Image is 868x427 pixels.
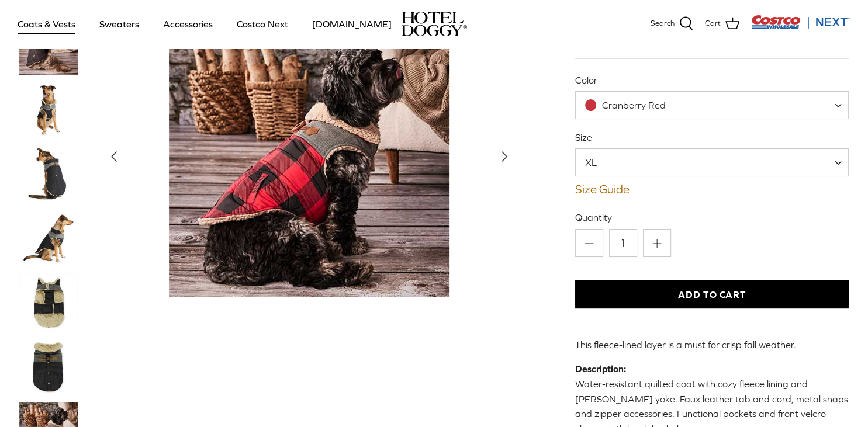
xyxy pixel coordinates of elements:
[575,338,849,353] p: This fleece-lined layer is a must for crisp fall weather.
[705,16,739,32] a: Cart
[576,99,689,112] span: Cranberry Red
[101,144,127,169] button: Previous
[402,12,467,36] img: hoteldoggycom
[575,74,849,86] label: Color
[19,81,78,139] a: Thumbnail Link
[19,273,78,332] a: Thumbnail Link
[575,91,849,119] span: Cranberry Red
[7,4,86,44] a: Coats & Vests
[101,16,517,297] a: Show Gallery
[19,145,78,203] a: Thumbnail Link
[226,4,299,44] a: Costco Next
[751,15,850,29] img: Costco Next
[492,144,517,169] button: Next
[575,182,849,196] a: Size Guide
[575,280,849,308] button: Add to Cart
[609,229,637,257] input: Quantity
[751,22,850,31] a: Visit Costco Next
[575,148,849,176] span: XL
[575,363,626,374] strong: Description:
[19,209,78,268] a: Thumbnail Link
[89,4,150,44] a: Sweaters
[575,211,849,224] label: Quantity
[651,18,675,30] span: Search
[602,100,666,110] span: Cranberry Red
[402,12,467,36] a: hoteldoggy.com hoteldoggycom
[705,18,721,30] span: Cart
[153,4,223,44] a: Accessories
[19,338,78,396] a: Thumbnail Link
[575,131,849,144] label: Size
[651,16,693,32] a: Search
[302,4,402,44] a: [DOMAIN_NAME]
[576,156,620,169] span: XL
